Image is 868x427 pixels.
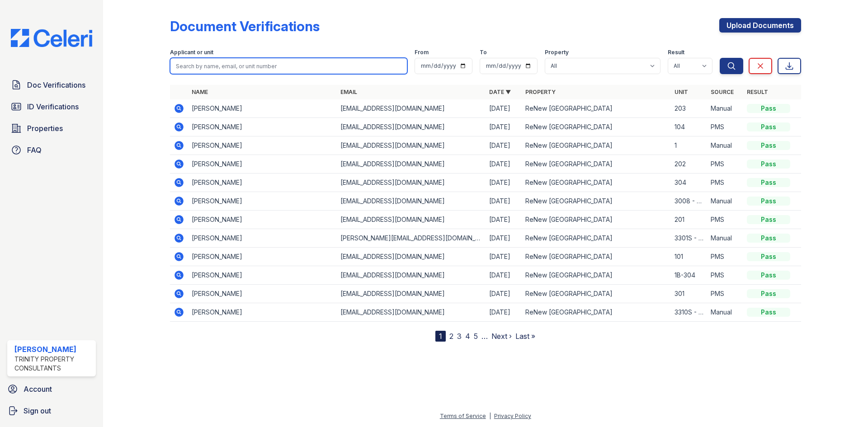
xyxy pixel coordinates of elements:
td: [DATE] [486,266,522,285]
td: Manual [707,303,743,322]
td: Manual [707,229,743,248]
td: [EMAIL_ADDRESS][DOMAIN_NAME] [337,211,486,229]
a: Last » [515,332,535,341]
div: Pass [747,308,790,317]
a: Properties [7,119,96,137]
td: [PERSON_NAME] [188,99,337,118]
td: [PERSON_NAME] [188,174,337,192]
div: Document Verifications [170,18,320,34]
td: 201 [671,211,707,229]
td: [EMAIL_ADDRESS][DOMAIN_NAME] [337,155,486,174]
div: [PERSON_NAME] [14,344,92,355]
td: [PERSON_NAME] [188,266,337,285]
td: 304 [671,174,707,192]
div: Pass [747,104,790,113]
a: FAQ [7,141,96,159]
td: [DATE] [486,118,522,136]
a: Privacy Policy [494,413,531,419]
td: [DATE] [486,136,522,155]
td: [DATE] [486,229,522,248]
td: [DATE] [486,99,522,118]
label: To [480,49,487,56]
td: PMS [707,285,743,303]
label: Result [668,49,684,56]
td: [PERSON_NAME] [188,285,337,303]
a: Doc Verifications [7,76,96,94]
td: [PERSON_NAME] [188,211,337,229]
a: 4 [465,332,470,341]
span: Account [24,384,52,394]
a: Next › [491,332,512,341]
td: [PERSON_NAME] [188,303,337,322]
div: Pass [747,141,790,150]
td: [DATE] [486,211,522,229]
td: Manual [707,192,743,211]
td: ReNew [GEOGRAPHIC_DATA] [522,174,670,192]
a: Source [711,89,734,95]
td: PMS [707,248,743,266]
div: Pass [747,252,790,261]
a: Name [192,89,208,95]
td: PMS [707,155,743,174]
td: 101 [671,248,707,266]
td: 104 [671,118,707,136]
td: 1B-304 [671,266,707,285]
td: 202 [671,155,707,174]
div: Pass [747,122,790,131]
div: Pass [747,215,790,224]
label: From [415,49,429,56]
td: ReNew [GEOGRAPHIC_DATA] [522,285,670,303]
td: PMS [707,211,743,229]
a: Property [525,89,556,95]
td: ReNew [GEOGRAPHIC_DATA] [522,266,670,285]
td: 3301S - 204 [671,229,707,248]
td: 301 [671,285,707,303]
td: [DATE] [486,285,522,303]
td: [PERSON_NAME] [188,229,337,248]
td: ReNew [GEOGRAPHIC_DATA] [522,211,670,229]
div: 1 [435,331,446,342]
td: [EMAIL_ADDRESS][DOMAIN_NAME] [337,266,486,285]
td: ReNew [GEOGRAPHIC_DATA] [522,229,670,248]
td: [EMAIL_ADDRESS][DOMAIN_NAME] [337,174,486,192]
td: [EMAIL_ADDRESS][DOMAIN_NAME] [337,192,486,211]
td: [EMAIL_ADDRESS][DOMAIN_NAME] [337,248,486,266]
td: [DATE] [486,303,522,322]
td: PMS [707,266,743,285]
td: [EMAIL_ADDRESS][DOMAIN_NAME] [337,136,486,155]
td: [PERSON_NAME] [188,248,337,266]
td: Manual [707,99,743,118]
td: [EMAIL_ADDRESS][DOMAIN_NAME] [337,303,486,322]
div: Pass [747,178,790,187]
td: PMS [707,174,743,192]
td: [DATE] [486,174,522,192]
div: Pass [747,271,790,280]
span: Sign out [24,405,51,416]
span: FAQ [27,145,42,155]
td: [PERSON_NAME] [188,136,337,155]
td: 1 [671,136,707,155]
td: Manual [707,136,743,155]
td: 3310S - 201 [671,303,707,322]
div: Trinity Property Consultants [14,355,92,373]
a: Terms of Service [440,413,486,419]
td: 3008 - 103 [671,192,707,211]
a: 2 [449,332,453,341]
td: [PERSON_NAME][EMAIL_ADDRESS][DOMAIN_NAME] [337,229,486,248]
a: Account [4,380,99,398]
td: [PERSON_NAME] [188,192,337,211]
td: ReNew [GEOGRAPHIC_DATA] [522,99,670,118]
td: [EMAIL_ADDRESS][DOMAIN_NAME] [337,118,486,136]
div: Pass [747,234,790,243]
td: [DATE] [486,248,522,266]
td: 203 [671,99,707,118]
div: Pass [747,160,790,169]
img: CE_Logo_Blue-a8612792a0a2168367f1c8372b55b34899dd931a85d93a1a3d3e32e68fde9ad4.png [4,29,99,47]
a: ID Verifications [7,98,96,116]
td: PMS [707,118,743,136]
td: [PERSON_NAME] [188,155,337,174]
span: ID Verifications [27,101,79,112]
a: 3 [457,332,462,341]
button: Sign out [4,402,99,420]
a: Date ▼ [489,89,511,95]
